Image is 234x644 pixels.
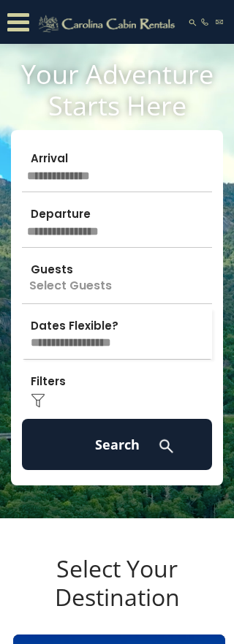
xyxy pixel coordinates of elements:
[22,419,212,470] button: Search
[157,437,175,455] img: search-regular-white.png
[33,13,184,35] img: Khaki-logo.png
[31,393,45,408] img: filter--v1.png
[197,18,212,26] a: [PHONE_NUMBER]
[22,252,212,303] p: Select Guests
[188,18,197,27] img: search-regular.svg
[11,58,223,121] h1: Your Adventure Starts Here
[11,555,223,634] h3: Select Your Destination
